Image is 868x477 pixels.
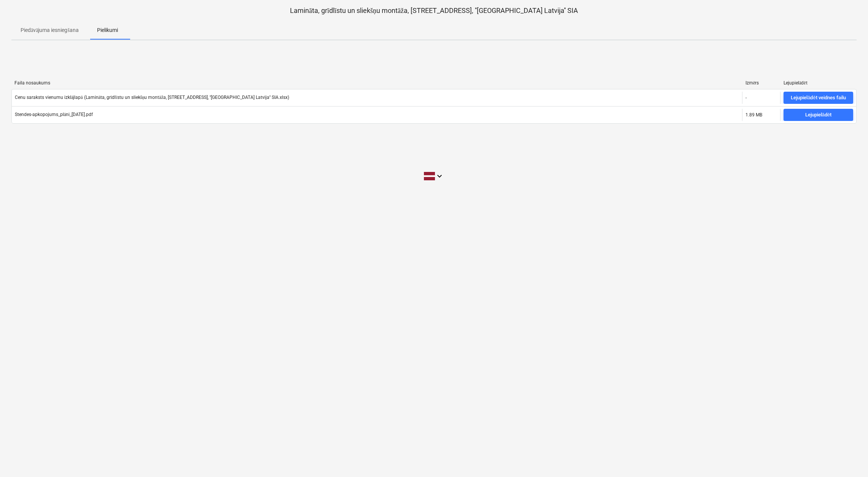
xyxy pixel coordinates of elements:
[784,80,854,86] div: Lejupielādēt
[15,95,289,100] div: Cenu saraksts vienumu izklājlapā (Lamināta, grīdlīstu un sliekšņu montāža, [STREET_ADDRESS], ''[G...
[745,95,747,100] div: -
[784,109,853,121] button: Lejupielādēt
[784,92,853,104] button: Lejupielādēt veidnes failu
[435,172,444,181] i: keyboard_arrow_down
[791,94,846,102] div: Lejupielādēt veidnes failu
[745,80,777,86] div: Izmērs
[15,112,93,118] div: Stendes-apkopojums_plāni_[DATE].pdf
[805,111,831,119] div: Lejupielādēt
[11,6,857,15] p: Lamināta, grīdlīstu un sliekšņu montāža, [STREET_ADDRESS], ''[GEOGRAPHIC_DATA] Latvija'' SIA
[21,26,79,34] p: Piedāvājuma iesniegšana
[97,26,118,34] p: Pielikumi
[745,112,762,118] div: 1.89 MB
[14,80,739,86] div: Faila nosaukums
